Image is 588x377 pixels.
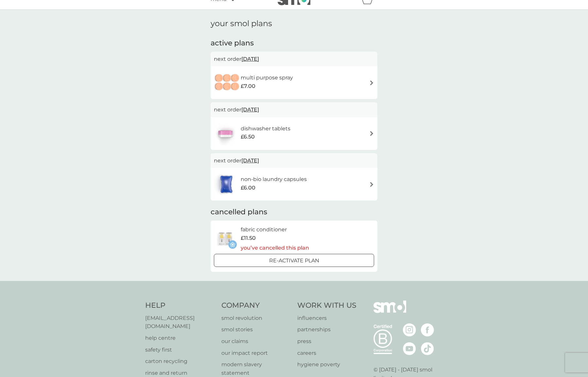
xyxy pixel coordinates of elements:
[403,323,416,336] img: visit the smol Instagram page
[241,103,259,116] span: [DATE]
[297,325,356,334] a: partnerships
[241,234,256,242] span: £11.50
[241,244,309,252] p: you’ve cancelled this plan
[241,184,255,192] span: £6.00
[241,53,259,65] span: [DATE]
[221,360,291,377] a: modern slavery statement
[403,342,416,355] img: visit the smol Youtube page
[214,106,374,114] p: next order
[221,337,291,346] a: our claims
[369,182,374,187] img: arrow right
[214,122,237,145] img: dishwasher tablets
[241,82,255,90] span: £7.00
[214,71,241,94] img: multi purpose spray
[145,357,215,366] a: carton recycling
[211,19,377,28] h1: your smol plans
[145,334,215,342] a: help centre
[145,314,215,331] a: [EMAIL_ADDRESS][DOMAIN_NAME]
[214,55,374,63] p: next order
[241,154,259,167] span: [DATE]
[241,124,290,133] h6: dishwasher tablets
[297,314,356,322] a: influencers
[241,133,255,141] span: £6.50
[241,225,309,234] h6: fabric conditioner
[221,314,291,322] a: smol revolution
[373,301,406,323] img: smol
[221,349,291,357] a: our impact report
[145,301,215,311] h4: Help
[145,346,215,354] a: safety first
[221,325,291,334] a: smol stories
[297,349,356,357] a: careers
[297,301,356,311] h4: Work With Us
[269,256,319,265] p: Re-activate Plan
[421,342,434,355] img: visit the smol Tiktok page
[369,80,374,85] img: arrow right
[211,38,377,48] h2: active plans
[214,173,239,196] img: non-bio laundry capsules
[241,74,293,82] h6: multi purpose spray
[297,360,356,369] a: hygiene poverty
[214,156,374,165] p: next order
[369,131,374,136] img: arrow right
[297,337,356,346] a: press
[421,323,434,336] img: visit the smol Facebook page
[214,227,237,250] img: fabric conditioner
[221,301,291,311] h4: Company
[241,175,307,184] h6: non-bio laundry capsules
[211,207,377,217] h2: cancelled plans
[214,254,374,267] button: Re-activate Plan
